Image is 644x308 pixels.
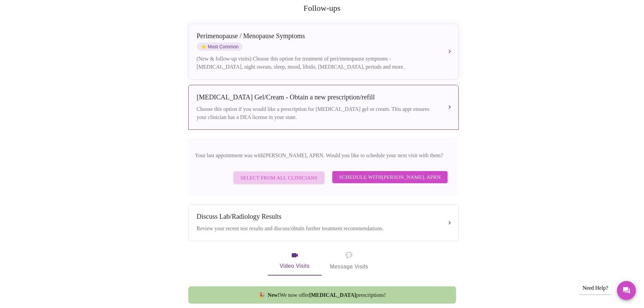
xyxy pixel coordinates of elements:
button: Perimenopause / Menopause SymptomsstarMost Common(New & follow-up visits) Choose this option for ... [188,24,459,79]
strong: New! [268,292,280,298]
button: Discuss Lab/Radiology ResultsReview your recent test results and discuss/obtain further treatment... [188,204,459,241]
div: Choose this option if you would like a prescription for [MEDICAL_DATA] gel or cream. This appt en... [197,105,437,121]
span: Select from All Clinicians [240,173,317,182]
span: Most Common [197,43,243,51]
strong: [MEDICAL_DATA] [309,292,356,298]
div: Discuss Lab/Radiology Results [197,213,437,220]
button: Messages [617,281,636,300]
button: Schedule with[PERSON_NAME], APRN [332,171,448,183]
div: Review your recent test results and discuss/obtain further treatment recommendations. [197,224,437,233]
button: [MEDICAL_DATA] Gel/Cream - Obtain a new prescription/refillChoose this option if you would like a... [188,85,459,130]
h2: Follow-ups [187,4,457,13]
span: Schedule with [PERSON_NAME], APRN [339,173,441,182]
span: new [258,292,265,298]
span: We now offer prescriptions! [268,292,386,298]
p: Your last appointment was with [PERSON_NAME], APRN . Would you like to schedule your next visit w... [195,151,449,160]
div: Perimenopause / Menopause Symptoms [197,32,437,40]
span: Message Visits [330,251,368,271]
div: Need Help? [579,282,612,294]
span: message [345,251,352,260]
div: [MEDICAL_DATA] Gel/Cream - Obtain a new prescription/refill [197,93,437,101]
span: Video Visits [276,251,314,271]
span: star [201,44,207,49]
div: (New & follow-up visits) Choose this option for treatment of peri/menopause symptoms - [MEDICAL_D... [197,55,437,71]
button: Select from All Clinicians [233,171,325,185]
